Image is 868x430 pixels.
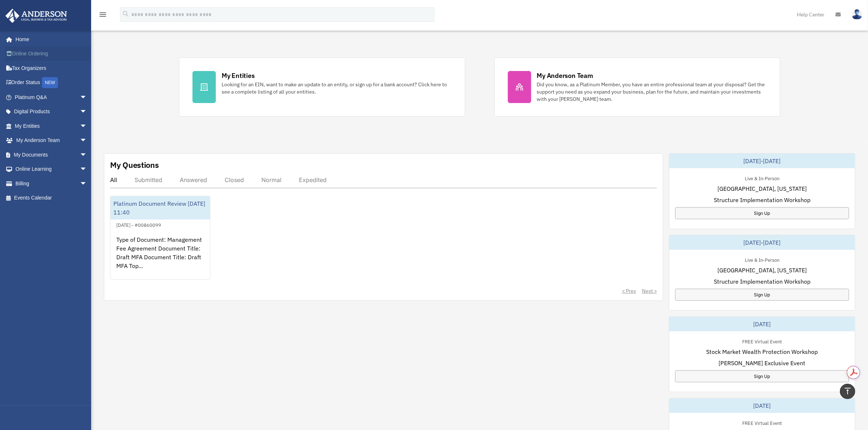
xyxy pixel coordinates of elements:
div: Submitted [135,176,162,184]
a: Sign Up [675,207,849,219]
a: Sign Up [675,370,849,382]
div: [DATE]-[DATE] [669,235,855,250]
div: My Questions [110,159,159,170]
span: arrow_drop_down [80,90,94,105]
a: Online Ordering [5,47,98,61]
div: [DATE] [669,398,855,413]
span: [PERSON_NAME] Exclusive Event [719,359,805,367]
a: Platinum Document Review [DATE] 11:40[DATE] - #00860099Type of Document: Management Fee Agreement... [110,196,210,280]
a: Home [5,32,94,47]
div: My Entities [222,71,254,80]
span: arrow_drop_down [80,147,94,162]
div: Expedited [299,176,327,184]
div: Live & In-Person [739,256,785,263]
div: Closed [225,176,244,184]
a: Events Calendar [5,191,98,205]
span: arrow_drop_down [80,119,94,134]
div: Looking for an EIN, want to make an update to an entity, or sign up for a bank account? Click her... [222,81,451,95]
a: Platinum Q&Aarrow_drop_down [5,90,98,104]
img: Anderson Advisors Platinum Portal [3,9,69,23]
div: NEW [42,77,58,88]
div: Did you know, as a Platinum Member, you have an entire professional team at your disposal? Get th... [537,81,767,103]
span: arrow_drop_down [80,162,94,177]
a: My Anderson Teamarrow_drop_down [5,133,98,148]
span: arrow_drop_down [80,104,94,119]
div: Type of Document: Management Fee Agreement Document Title: Draft MFA Document Title: Draft MFA To... [110,229,210,286]
a: Digital Productsarrow_drop_down [5,104,98,119]
span: Structure Implementation Workshop [714,277,810,286]
a: Billingarrow_drop_down [5,176,98,191]
span: Stock Market Wealth Protection Workshop [706,347,818,356]
a: vertical_align_top [840,384,855,399]
div: Live & In-Person [739,174,785,182]
img: User Pic [852,9,863,20]
div: All [110,176,117,184]
div: FREE Virtual Event [736,419,788,426]
span: arrow_drop_down [80,133,94,148]
div: FREE Virtual Event [736,337,788,345]
span: [GEOGRAPHIC_DATA], [US_STATE] [717,266,807,275]
div: Answered [180,176,207,184]
a: Online Learningarrow_drop_down [5,162,98,177]
a: My Entitiesarrow_drop_down [5,119,98,133]
div: My Anderson Team [537,71,593,80]
a: My Anderson Team Did you know, as a Platinum Member, you have an entire professional team at your... [494,58,780,117]
a: My Documentsarrow_drop_down [5,147,98,162]
a: Sign Up [675,289,849,301]
span: Structure Implementation Workshop [714,196,810,204]
div: Platinum Document Review [DATE] 11:40 [110,196,210,220]
div: [DATE]-[DATE] [669,154,855,168]
span: [GEOGRAPHIC_DATA], [US_STATE] [717,184,807,193]
a: menu [98,13,107,19]
div: Normal [261,176,281,184]
i: search [122,10,130,18]
i: menu [98,10,107,19]
a: My Entities Looking for an EIN, want to make an update to an entity, or sign up for a bank accoun... [179,58,465,117]
span: arrow_drop_down [80,176,94,191]
i: vertical_align_top [843,387,852,395]
div: [DATE] - #00860099 [110,221,167,228]
a: Order StatusNEW [5,75,98,90]
div: [DATE] [669,317,855,331]
a: Tax Organizers [5,61,98,75]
